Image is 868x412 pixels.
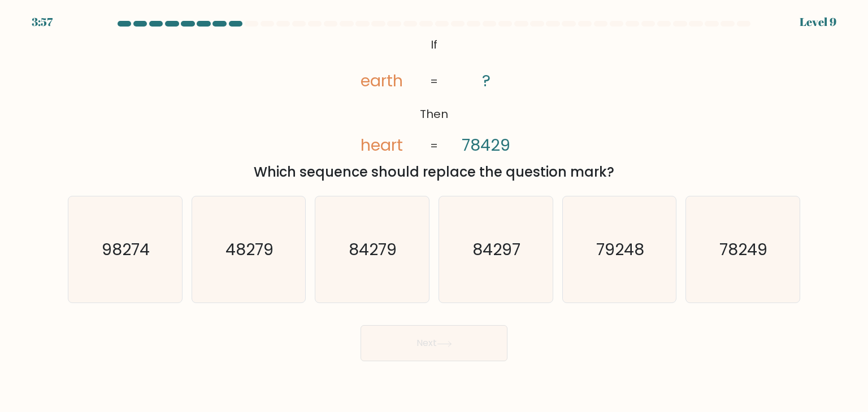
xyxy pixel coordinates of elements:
[482,69,491,92] tspan: ?
[225,238,274,261] text: 48279
[361,69,403,92] tspan: earth
[420,106,448,122] tspan: Then
[462,134,510,156] tspan: 78429
[361,325,507,361] button: Next
[75,162,793,182] div: Which sequence should replace the question mark?
[349,238,397,261] text: 84279
[800,14,836,30] div: Level 9
[596,238,644,261] text: 79248
[431,37,437,52] tspan: If
[333,34,535,157] svg: @import url('[URL][DOMAIN_NAME]);
[720,238,768,261] text: 78249
[102,238,150,261] text: 98274
[430,73,438,89] tspan: =
[473,238,521,261] text: 84297
[32,14,53,30] div: 3:57
[430,138,438,154] tspan: =
[361,134,403,156] tspan: heart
